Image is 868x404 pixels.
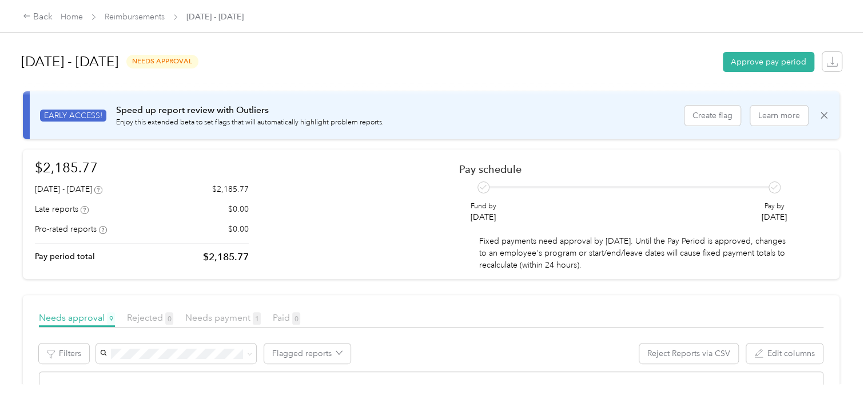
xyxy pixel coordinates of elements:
button: Approve pay period [723,52,814,72]
p: Fund by [471,201,496,212]
p: $0.00 [228,203,249,215]
span: Paid [273,312,300,323]
button: Filters [39,344,89,363]
h1: [DATE] - [DATE] [21,48,118,75]
p: Pay period total [35,251,95,262]
p: [DATE] [762,211,787,223]
p: Fixed payments need approval by [DATE]. Until the Pay Period is approved, changes to an employee'... [479,235,787,271]
button: Create flag [684,106,740,126]
div: Back [23,10,53,24]
p: $2,185.77 [203,250,249,264]
h2: Pay schedule [459,163,807,175]
p: $2,185.77 [212,183,249,195]
h1: $2,185.77 [35,157,249,177]
span: 1 [253,312,261,325]
a: Reimbursements [105,12,165,22]
span: EARLY ACCESS! [40,110,106,122]
span: 9 [107,312,115,325]
div: Pro-rated reports [35,223,107,235]
span: Needs approval [39,312,115,323]
div: Late reports [35,203,89,215]
div: [DATE] - [DATE] [35,183,102,195]
span: needs approval [126,55,198,68]
span: 0 [292,312,300,325]
iframe: Everlance-gr Chat Button Frame [804,340,868,404]
button: Learn more [750,106,808,126]
p: Enjoy this extended beta to set flags that will automatically highlight problem reports. [116,118,384,128]
p: [DATE] [471,211,496,223]
a: Home [61,12,83,22]
span: Rejected [127,312,173,323]
button: Flagged reports [264,344,351,363]
p: $0.00 [228,223,249,235]
p: Speed up report review with Outliers [116,103,384,118]
button: Edit columns [746,344,823,363]
span: Needs payment [185,312,261,323]
p: Pay by [762,201,787,212]
span: [DATE] - [DATE] [186,11,244,23]
span: 0 [165,312,173,325]
button: Reject Reports via CSV [639,344,738,363]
